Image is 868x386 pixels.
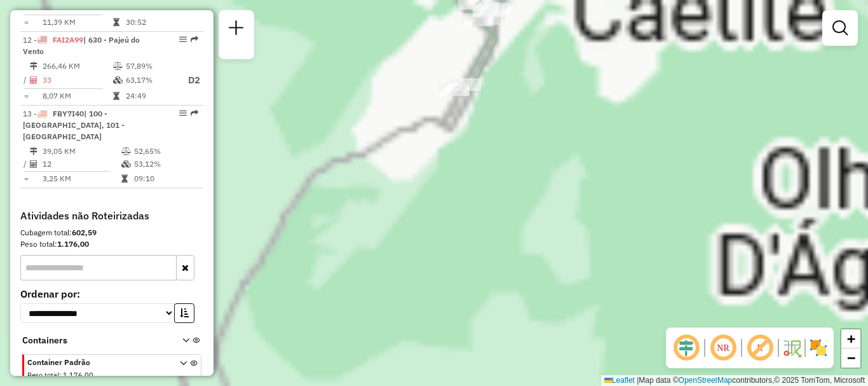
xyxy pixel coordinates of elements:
strong: 602,59 [72,228,97,237]
span: Containers [22,334,166,347]
span: : [59,371,61,380]
a: Leaflet [604,376,635,385]
em: Opções [179,109,187,117]
a: OpenStreetMap [679,376,733,385]
em: Opções [179,36,187,43]
img: Fluxo de ruas [782,338,802,358]
span: Peso total [27,371,59,380]
span: | 100 - [GEOGRAPHIC_DATA], 101 - [GEOGRAPHIC_DATA] [23,109,125,141]
img: Exibir/Ocultar setores [808,338,829,358]
span: 1.176,00 [63,371,93,380]
i: % de utilização da cubagem [121,160,131,168]
td: 63,17% [125,72,176,88]
td: 12 [42,158,121,170]
span: | [637,376,639,385]
i: Distância Total [30,148,37,155]
em: Rota exportada [191,109,198,117]
strong: 1.176,00 [57,239,89,249]
span: Ocultar deslocamento [671,333,702,363]
i: Tempo total em rota [113,92,119,100]
i: Total de Atividades [30,76,37,84]
td: 33 [42,72,112,88]
td: 09:10 [133,172,198,185]
td: 39,05 KM [42,145,121,158]
td: 3,25 KM [42,172,121,185]
span: | 630 - Pajeú do Vento [23,35,140,56]
td: 53,12% [133,158,198,170]
td: 266,46 KM [42,60,112,72]
td: 8,07 KM [42,90,112,102]
em: Rota exportada [191,36,198,43]
span: Exibir rótulo [745,333,775,363]
h4: Atividades não Roteirizadas [20,210,203,222]
a: Zoom out [841,348,860,368]
span: 12 - [23,35,140,56]
td: = [23,16,29,29]
td: / [23,72,29,88]
i: % de utilização da cubagem [113,76,123,84]
td: 11,39 KM [42,16,112,29]
span: Ocultar NR [708,333,738,363]
i: Tempo total em rota [113,18,119,26]
td: / [23,158,29,170]
label: Ordenar por: [20,286,203,301]
div: Map data © contributors,© 2025 TomTom, Microsoft [601,375,868,386]
div: Peso total: [20,238,203,250]
span: Container Padrão [27,357,165,368]
button: Ordem crescente [174,303,194,323]
i: Tempo total em rota [121,175,128,183]
span: FAI2A99 [53,35,83,45]
a: Zoom in [841,329,860,348]
i: Total de Atividades [30,160,37,168]
td: 30:52 [125,16,176,29]
i: % de utilização do peso [113,62,123,70]
span: + [847,331,855,347]
td: = [23,90,29,102]
i: % de utilização do peso [121,148,131,155]
span: 13 - [23,109,125,141]
span: FBY7I40 [53,109,84,118]
td: 52,65% [133,145,198,158]
td: 57,89% [125,60,176,72]
a: Nova sessão e pesquisa [224,15,249,44]
div: Cubagem total: [20,227,203,238]
i: Distância Total [30,62,37,70]
p: D2 [177,73,200,88]
a: Exibir filtros [827,15,853,41]
span: − [847,350,855,366]
td: = [23,172,29,185]
td: 24:49 [125,90,176,102]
